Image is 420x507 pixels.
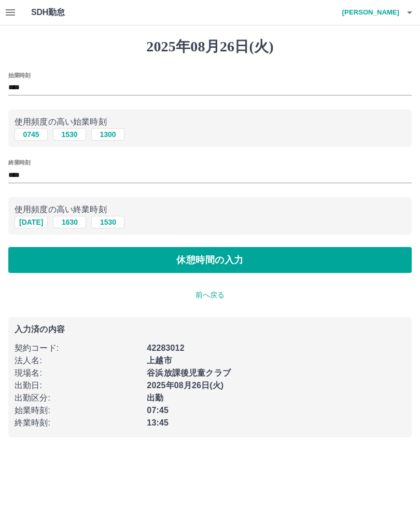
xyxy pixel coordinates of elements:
[8,247,412,273] button: 休憩時間の入力
[15,367,141,379] p: 現場名 :
[15,116,405,128] p: 使用頻度の高い始業時刻
[53,128,86,141] button: 1530
[15,128,48,141] button: 0745
[147,356,172,365] b: 上越市
[147,344,184,352] b: 42283012
[15,379,141,392] p: 出勤日 :
[15,392,141,404] p: 出勤区分 :
[147,393,163,402] b: 出勤
[91,128,124,141] button: 1300
[8,38,412,56] h1: 2025年08月26日(火)
[147,381,223,390] b: 2025年08月26日(火)
[8,71,30,79] label: 始業時刻
[15,417,141,429] p: 終業時刻 :
[147,406,169,415] b: 07:45
[8,159,30,167] label: 終業時刻
[15,216,48,228] button: [DATE]
[15,203,405,216] p: 使用頻度の高い終業時刻
[15,325,405,334] p: 入力済の内容
[15,342,141,354] p: 契約コード :
[15,404,141,417] p: 始業時刻 :
[53,216,86,228] button: 1630
[8,290,412,300] p: 前へ戻る
[147,418,169,427] b: 13:45
[147,368,231,377] b: 谷浜放課後児童クラブ
[15,354,141,367] p: 法人名 :
[91,216,124,228] button: 1530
